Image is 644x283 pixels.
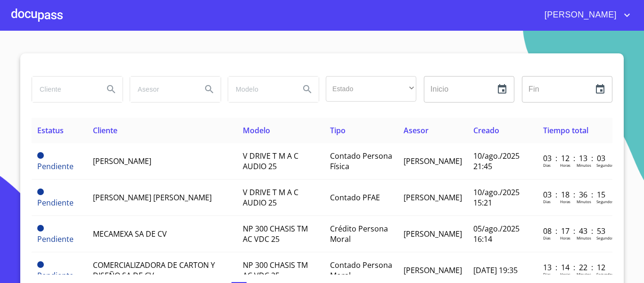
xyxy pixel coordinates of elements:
p: Dias [543,199,551,204]
p: Segundos [596,199,614,204]
p: Minutos [577,163,591,168]
span: Pendiente [37,261,44,268]
p: Segundos [596,163,614,168]
span: Creado [473,125,499,136]
span: 10/ago./2025 21:45 [473,151,520,172]
span: Pendiente [37,234,74,244]
p: 08 : 17 : 43 : 53 [543,226,607,236]
button: Search [100,78,123,101]
span: NP 300 CHASIS TM AC VDC 25 [243,260,308,281]
span: Pendiente [37,161,74,172]
span: [PERSON_NAME] [404,156,462,166]
span: Cliente [93,125,117,136]
span: 05/ago./2025 16:14 [473,223,520,244]
span: Contado Persona Moral [330,260,392,281]
span: MECAMEXA SA DE CV [93,229,167,239]
span: Pendiente [37,152,44,159]
span: [PERSON_NAME] [404,229,462,239]
p: Horas [560,163,570,168]
button: account of current user [537,8,633,23]
input: search [32,77,96,102]
p: Segundos [596,235,614,240]
p: Segundos [596,272,614,277]
button: Search [296,78,319,101]
span: Crédito Persona Moral [330,223,388,244]
span: [PERSON_NAME] [404,265,462,275]
span: Contado PFAE [330,192,380,203]
p: Minutos [577,199,591,204]
span: Pendiente [37,225,44,232]
span: Asesor [404,125,429,136]
span: Pendiente [37,189,44,195]
button: Search [198,78,221,101]
span: V DRIVE T M A C AUDIO 25 [243,187,298,208]
p: 03 : 12 : 13 : 03 [543,153,607,163]
input: search [130,77,194,102]
span: Pendiente [37,197,74,208]
p: Dias [543,163,551,168]
span: Tiempo total [543,125,588,136]
span: 10/ago./2025 15:21 [473,187,520,208]
p: Horas [560,235,570,240]
span: Estatus [37,125,64,136]
p: Minutos [577,272,591,277]
span: V DRIVE T M A C AUDIO 25 [243,151,298,172]
span: COMERCIALIZADORA DE CARTON Y DISEÑO SA DE CV [93,260,215,281]
input: search [228,77,292,102]
p: Dias [543,235,551,240]
p: Horas [560,199,570,204]
p: 03 : 18 : 36 : 15 [543,189,607,200]
p: Horas [560,272,570,277]
span: [PERSON_NAME] [PERSON_NAME] [93,192,212,203]
span: NP 300 CHASIS TM AC VDC 25 [243,223,308,244]
p: Dias [543,272,551,277]
p: 13 : 14 : 22 : 12 [543,262,607,273]
span: Tipo [330,125,346,136]
span: Modelo [243,125,270,136]
span: [PERSON_NAME] [404,192,462,203]
span: Pendiente [37,270,74,281]
span: [PERSON_NAME] [93,156,151,166]
p: Minutos [577,235,591,240]
span: Contado Persona Física [330,151,392,172]
div: ​ [326,76,416,102]
span: [DATE] 19:35 [473,265,518,275]
span: [PERSON_NAME] [537,8,621,23]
